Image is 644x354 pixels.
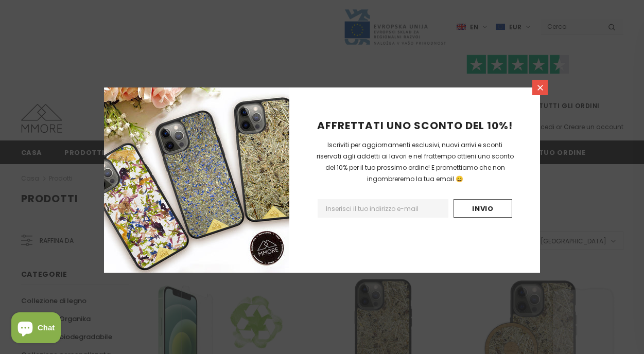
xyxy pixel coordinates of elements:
[318,199,448,218] input: Email Address
[317,140,514,183] span: Iscriviti per aggiornamenti esclusivi, nuovi arrivi e sconti riservati agli addetti ai lavori e n...
[454,199,512,218] input: Invio
[8,312,64,346] inbox-online-store-chat: Shopify online store chat
[532,80,548,95] a: Chiudi
[317,118,513,133] span: AFFRETTATI UNO SCONTO DEL 10%!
